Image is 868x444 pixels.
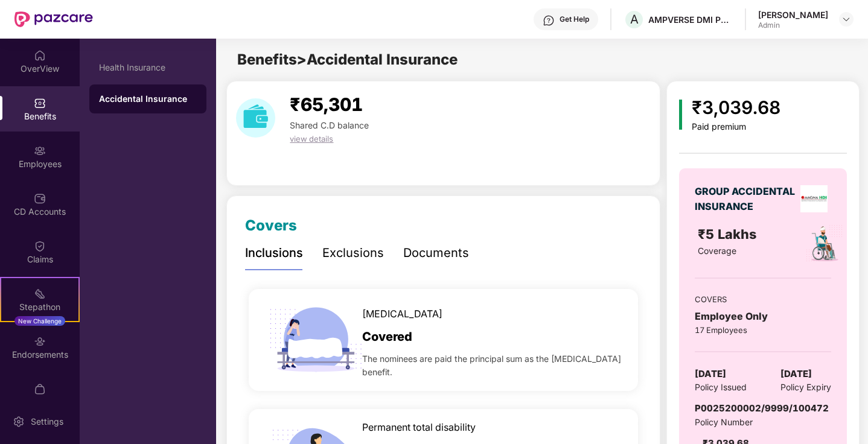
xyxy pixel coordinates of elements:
[695,293,831,305] div: COVERS
[14,316,65,326] div: New Challenge
[695,309,831,324] div: Employee Only
[34,335,46,347] img: svg+xml;base64,PHN2ZyBpZD0iRW5kb3JzZW1lbnRzIiB4bWxucz0iaHR0cDovL3d3dy53My5vcmcvMjAwMC9zdmciIHdpZH...
[290,120,369,130] span: Shared C.D balance
[403,244,469,262] div: Documents
[679,100,682,130] img: icon
[362,420,476,435] span: Permanent total disability
[34,145,46,157] img: svg+xml;base64,PHN2ZyBpZD0iRW1wbG95ZWVzIiB4bWxucz0iaHR0cDovL3d3dy53My5vcmcvMjAwMC9zdmciIHdpZHRoPS...
[695,381,747,394] span: Policy Issued
[13,416,25,428] img: svg+xml;base64,PHN2ZyBpZD0iU2V0dGluZy0yMHgyMCIgeG1sbnM9Imh0dHA6Ly93d3cudzMub3JnLzIwMDAvc3ZnIiB3aW...
[34,288,46,300] img: svg+xml;base64,PHN2ZyB4bWxucz0iaHR0cDovL3d3dy53My5vcmcvMjAwMC9zdmciIHdpZHRoPSIyMSIgaGVpZ2h0PSIyMC...
[362,352,622,379] span: The nominees are paid the principal sum as the [MEDICAL_DATA] benefit.
[290,94,363,115] span: ₹65,301
[758,9,828,21] div: [PERSON_NAME]
[800,185,828,212] img: insurerLogo
[695,367,726,381] span: [DATE]
[698,246,736,256] span: Coverage
[362,328,412,346] span: Covered
[1,301,78,313] div: Stepathon
[695,324,831,336] div: 17 Employees
[14,11,93,27] img: New Pazcare Logo
[362,306,442,322] span: [MEDICAL_DATA]
[758,21,828,30] div: Admin
[34,49,46,62] img: svg+xml;base64,PHN2ZyBpZD0iSG9tZSIgeG1sbnM9Imh0dHA6Ly93d3cudzMub3JnLzIwMDAvc3ZnIiB3aWR0aD0iMjAiIG...
[695,417,753,427] span: Policy Number
[695,184,797,214] div: GROUP ACCIDENTAL INSURANCE
[692,122,780,132] div: Paid premium
[34,240,46,252] img: svg+xml;base64,PHN2ZyBpZD0iQ2xhaW0iIHhtbG5zPSJodHRwOi8vd3d3LnczLm9yZy8yMDAwL3N2ZyIgd2lkdGg9IjIwIi...
[290,134,333,144] span: view details
[236,98,275,138] img: download
[695,402,829,414] span: P0025200002/9999/100472
[543,14,555,27] img: svg+xml;base64,PHN2ZyBpZD0iSGVscC0zMngzMiIgeG1sbnM9Imh0dHA6Ly93d3cudzMub3JnLzIwMDAvc3ZnIiB3aWR0aD...
[780,381,831,394] span: Policy Expiry
[630,12,639,27] span: A
[265,289,367,391] img: icon
[27,416,67,428] div: Settings
[99,93,197,105] div: Accidental Insurance
[34,97,46,109] img: svg+xml;base64,PHN2ZyBpZD0iQmVuZWZpdHMiIHhtbG5zPSJodHRwOi8vd3d3LnczLm9yZy8yMDAwL3N2ZyIgd2lkdGg9Ij...
[34,192,46,205] img: svg+xml;base64,PHN2ZyBpZD0iQ0RfQWNjb3VudHMiIGRhdGEtbmFtZT0iQ0QgQWNjb3VudHMiIHhtbG5zPSJodHRwOi8vd3...
[841,14,851,24] img: svg+xml;base64,PHN2ZyBpZD0iRHJvcGRvd24tMzJ4MzIiIHhtbG5zPSJodHRwOi8vd3d3LnczLm9yZy8yMDAwL3N2ZyIgd2...
[805,224,844,263] img: policyIcon
[237,51,458,68] span: Benefits > Accidental Insurance
[245,214,297,237] div: Covers
[648,14,733,25] div: AMPVERSE DMI PRIVATE LIMITED
[322,244,384,262] div: Exclusions
[245,244,303,262] div: Inclusions
[780,367,812,381] span: [DATE]
[560,14,589,24] div: Get Help
[698,226,760,242] span: ₹5 Lakhs
[34,383,46,395] img: svg+xml;base64,PHN2ZyBpZD0iTXlfT3JkZXJzIiBkYXRhLW5hbWU9Ik15IE9yZGVycyIgeG1sbnM9Imh0dHA6Ly93d3cudz...
[692,94,780,122] div: ₹3,039.68
[99,63,197,72] div: Health Insurance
